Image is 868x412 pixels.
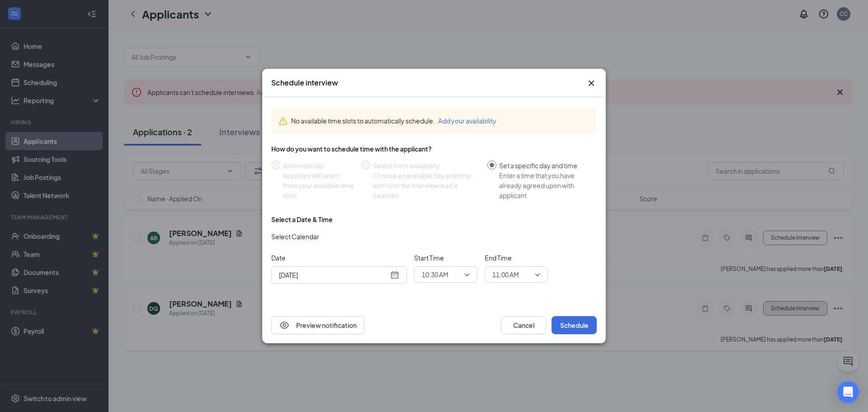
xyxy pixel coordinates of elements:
[278,117,288,126] svg: Warning
[586,78,597,89] button: Close
[283,170,354,200] div: Applicant will select from your available time slots
[283,161,354,170] div: Automatically
[271,78,338,88] h3: Schedule interview
[271,215,333,224] div: Select a Date & Time
[279,270,388,280] input: Aug 26, 2025
[271,316,364,334] button: EyePreview notification
[492,268,519,281] span: 11:00 AM
[837,381,859,403] div: Open Intercom Messenger
[373,161,480,170] div: Select from availability
[501,316,546,334] button: Cancel
[373,170,480,200] div: Choose an available day and time slot from the interview lead’s calendar
[438,116,496,126] button: Add your availability
[422,268,448,281] span: 10:30 AM
[279,320,290,331] svg: Eye
[271,144,597,153] div: How do you want to schedule time with the applicant?
[499,170,590,200] div: Enter a time that you have already agreed upon with applicant
[414,253,477,263] span: Start Time
[499,161,590,170] div: Set a specific day and time
[552,316,597,334] button: Schedule
[271,232,319,242] span: Select Calendar
[271,253,407,263] span: Date
[586,78,597,89] svg: Cross
[485,253,548,263] span: End Time
[291,116,590,126] div: No available time slots to automatically schedule.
